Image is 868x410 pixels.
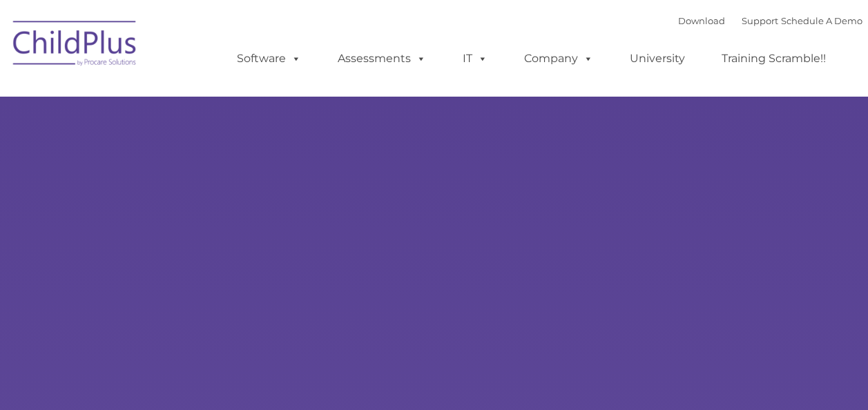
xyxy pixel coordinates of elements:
[510,45,607,72] a: Company
[678,15,725,26] a: Download
[678,15,862,26] font: |
[708,45,840,72] a: Training Scramble!!
[223,45,315,72] a: Software
[6,11,144,80] img: ChildPlus by Procare Solutions
[449,45,501,72] a: IT
[324,45,440,72] a: Assessments
[781,15,862,26] a: Schedule A Demo
[742,15,778,26] a: Support
[616,45,699,72] a: University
